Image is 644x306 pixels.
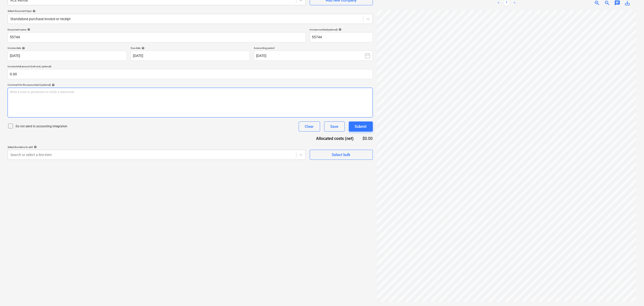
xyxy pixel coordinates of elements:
[131,46,250,50] div: Due date
[254,51,373,61] button: [DATE]
[307,136,362,141] div: Allocated costs (net)
[330,123,339,130] div: Save
[332,151,351,158] div: Select bulk
[26,28,30,31] span: help
[32,10,36,13] span: help
[254,46,373,51] p: Accounting period
[305,123,314,130] div: Clear
[8,9,373,13] div: Select document type
[8,65,373,69] p: Invoice total amount (net cost, optional)
[21,47,25,50] span: help
[131,51,250,61] input: Due date not specified
[8,46,127,50] div: Invoice date
[310,150,373,160] button: Select bulk
[8,145,306,149] div: Select line-items to add
[310,28,373,31] div: Invoice number (optional)
[8,32,306,42] input: Document name
[349,121,373,132] button: Submit
[8,51,127,61] input: Invoice date not specified
[324,121,345,132] button: Save
[33,145,37,148] span: help
[299,121,320,132] button: Clear
[8,83,373,86] div: Comment for the accountant (optional)
[16,124,67,129] p: Do not send to accounting integration
[8,69,373,79] input: Invoice total amount (net cost, optional)
[51,83,55,86] span: help
[355,123,367,130] div: Submit
[338,28,342,31] span: help
[141,47,145,50] span: help
[8,28,306,31] div: Document name
[310,32,373,42] input: Invoice number
[362,136,373,141] div: $0.00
